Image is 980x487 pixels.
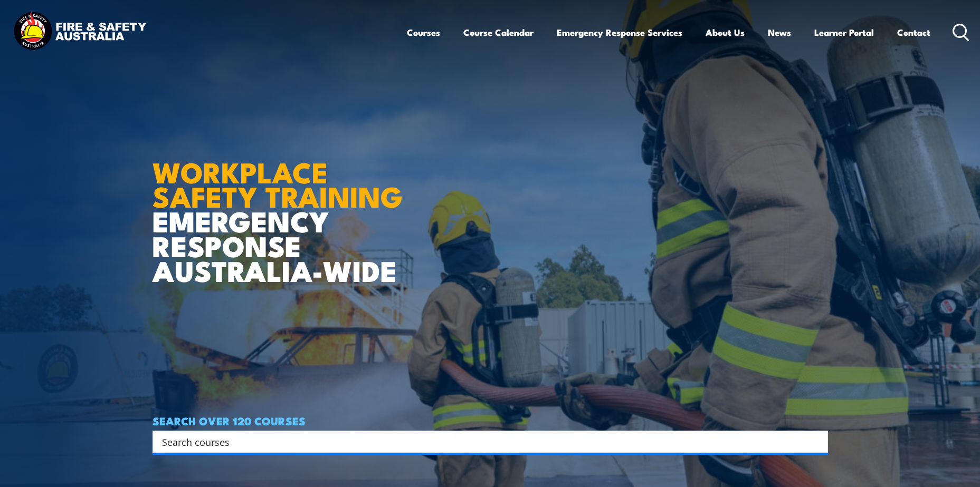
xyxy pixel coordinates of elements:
[407,18,440,46] a: Courses
[153,415,828,426] h4: SEARCH OVER 120 COURSES
[162,434,805,450] input: Search input
[463,18,534,46] a: Course Calendar
[164,434,807,449] form: Search form
[897,18,930,46] a: Contact
[153,133,411,283] h1: EMERGENCY RESPONSE AUSTRALIA-WIDE
[814,18,874,46] a: Learner Portal
[706,18,745,46] a: About Us
[557,18,682,46] a: Emergency Response Services
[768,18,791,46] a: News
[153,149,403,218] strong: WORKPLACE SAFETY TRAINING
[810,434,824,449] button: Search magnifier button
